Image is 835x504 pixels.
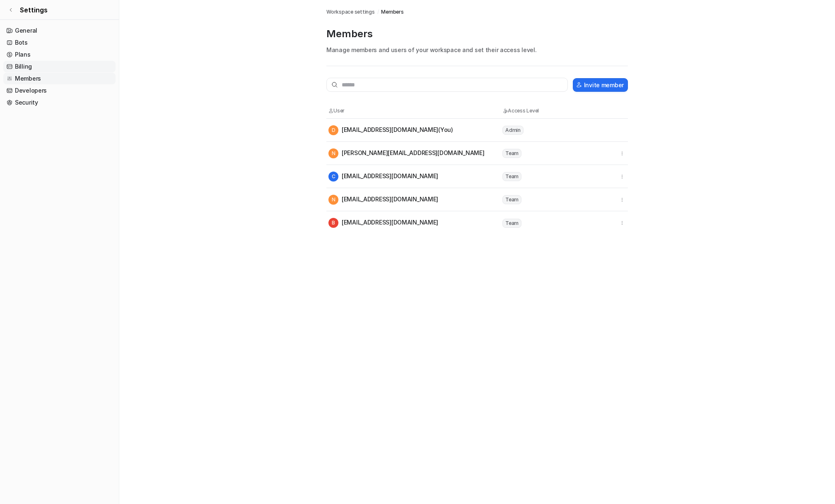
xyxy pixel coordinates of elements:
span: D [328,125,338,135]
div: Close [142,13,157,28]
span: Settings [20,5,48,15]
span: C [328,172,338,182]
th: Access Level [502,107,577,115]
button: Messages [83,258,166,291]
a: Workspace settings [326,8,375,16]
div: [EMAIL_ADDRESS][DOMAIN_NAME] [328,218,438,228]
a: Developers [3,85,116,96]
span: Team [502,195,521,204]
img: Access Level [502,108,508,113]
div: [EMAIL_ADDRESS][DOMAIN_NAME] [328,172,438,182]
a: Security [3,97,116,108]
img: User [328,108,333,113]
p: How can we help? [17,73,149,87]
span: Team [502,219,521,228]
div: [EMAIL_ADDRESS][DOMAIN_NAME] (You) [328,125,453,135]
th: User [328,107,502,115]
p: Manage members and users of your workspace and set their access level. [326,45,628,54]
p: Hi there 👋 [17,59,149,73]
span: / [377,8,379,16]
span: N [328,148,338,158]
span: Team [502,149,521,158]
span: Home [32,279,51,284]
a: Members [381,8,403,16]
span: N [328,195,338,205]
div: Send us a message [17,104,138,113]
div: [EMAIL_ADDRESS][DOMAIN_NAME] [328,195,438,205]
img: Profile image for Katelin [17,13,33,30]
a: Members [3,73,116,84]
img: Profile image for eesel [32,13,49,30]
button: Invite member [573,78,628,92]
div: Send us a message [8,97,157,120]
span: B [328,218,338,228]
span: Messages [110,279,139,284]
a: Bots [3,37,116,48]
p: Members [326,27,628,41]
a: Plans [3,49,116,60]
a: Billing [3,61,116,72]
div: [PERSON_NAME][EMAIL_ADDRESS][DOMAIN_NAME] [328,148,485,158]
a: General [3,25,116,36]
span: Team [502,172,521,181]
span: Admin [502,126,524,135]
